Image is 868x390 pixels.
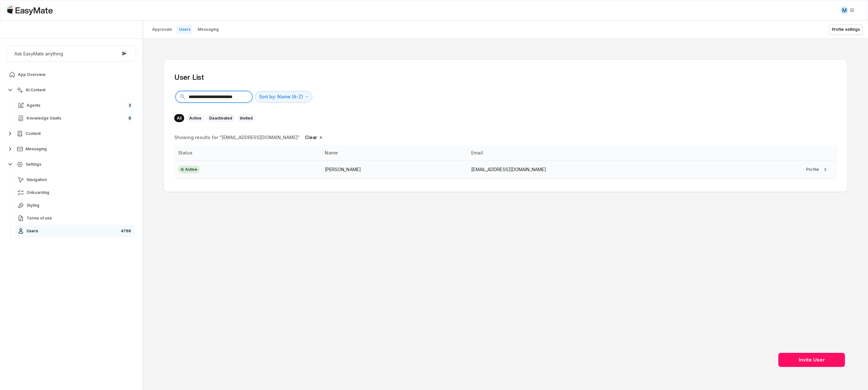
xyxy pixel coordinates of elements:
[152,27,172,32] p: Approvals
[179,27,191,32] p: Users
[18,72,45,77] span: App Overview
[6,68,136,81] a: App Overview
[6,84,136,96] button: AI Content
[259,93,303,100] p: Sort by: Name (A-Z)
[27,116,61,121] span: Knowledge Vaults
[302,132,327,143] button: Clear search query
[15,112,135,125] a: Knowledge Vaults8
[15,99,135,112] a: Agents3
[174,134,300,141] p: Showing results for “[EMAIL_ADDRESS][DOMAIN_NAME]”
[840,6,848,14] div: M
[15,212,135,225] a: Terms of use
[237,114,255,122] button: Invited
[6,143,136,155] button: Messaging
[174,114,184,122] button: All
[26,131,41,136] span: Content
[6,158,136,171] button: Settings
[127,102,132,109] span: 3
[198,27,219,32] p: Messaging
[185,166,198,173] span: Active
[187,114,204,122] button: Active
[174,145,321,161] th: Status
[27,177,47,182] span: Navigation
[27,103,40,108] span: Agents
[778,353,845,367] button: Invite User
[15,199,135,212] a: Styling
[325,166,464,173] div: [PERSON_NAME]
[6,45,136,62] button: Ask EasyMate anything
[467,145,690,161] th: Email
[26,87,45,93] span: AI Content
[27,203,39,208] span: Styling
[829,24,863,35] button: Profile settings
[15,173,135,186] a: Navigation
[26,162,41,167] span: Settings
[174,72,204,82] h2: User List
[207,114,235,122] button: Deactivated
[6,127,136,140] button: Content
[321,145,468,161] th: Name
[27,228,38,234] span: Users
[802,166,833,173] button: Profile
[27,190,49,195] span: Onboarding
[15,186,135,199] a: Onboarding
[15,225,135,237] a: Users4766
[119,227,132,235] span: 4766
[255,91,312,103] button: Sort by: Name (A-Z)
[127,114,132,122] span: 8
[471,166,686,173] p: [EMAIL_ADDRESS][DOMAIN_NAME]
[27,216,52,221] span: Terms of use
[26,146,47,152] span: Messaging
